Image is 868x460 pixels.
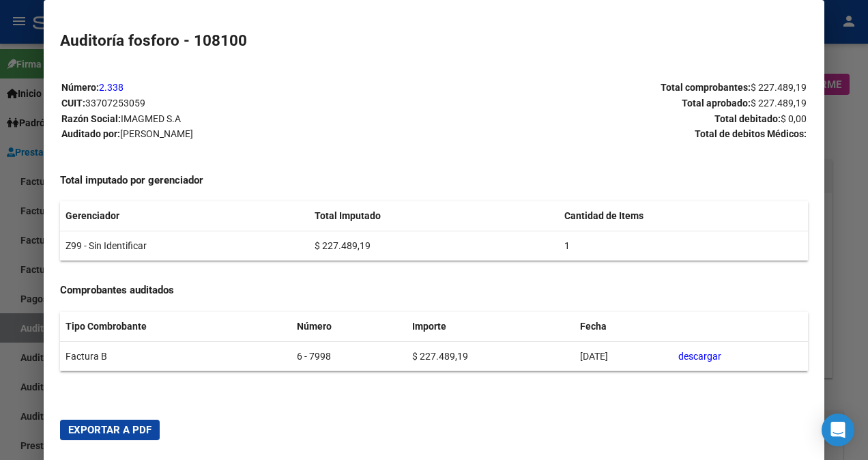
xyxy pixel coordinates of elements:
[60,420,160,440] button: Exportar a PDF
[407,312,575,341] th: Importe
[435,96,807,111] p: Total aprobado:
[751,82,807,93] span: $ 227.489,19
[678,351,721,362] a: descargar
[559,231,809,261] td: 1
[435,80,807,96] p: Total comprobantes:
[435,111,807,127] p: Total debitado:
[822,414,854,446] div: Open Intercom Messenger
[575,341,672,371] td: [DATE]
[60,231,310,261] td: Z99 - Sin Identificar
[99,82,124,93] a: 2.338
[60,283,809,298] h4: Comprobantes auditados
[291,341,407,371] td: 6 - 7998
[781,113,807,124] span: $ 0,00
[407,341,575,371] td: $ 227.489,19
[751,98,807,109] span: $ 227.489,19
[435,126,807,142] p: Total de debitos Médicos:
[60,201,310,231] th: Gerenciador
[559,201,809,231] th: Cantidad de Items
[120,128,193,139] span: [PERSON_NAME]
[68,424,151,436] span: Exportar a PDF
[60,29,809,53] h2: Auditoría fosforo - 108100
[309,231,559,261] td: $ 227.489,19
[291,312,407,341] th: Número
[61,111,433,127] p: Razón Social:
[60,312,292,341] th: Tipo Combrobante
[575,312,672,341] th: Fecha
[61,96,433,111] p: CUIT:
[121,113,181,124] span: IMAGMED S.A
[60,173,809,188] h4: Total imputado por gerenciador
[61,126,433,142] p: Auditado por:
[60,341,292,371] td: Factura B
[309,201,559,231] th: Total Imputado
[85,98,145,109] span: 33707253059
[61,80,433,96] p: Número:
